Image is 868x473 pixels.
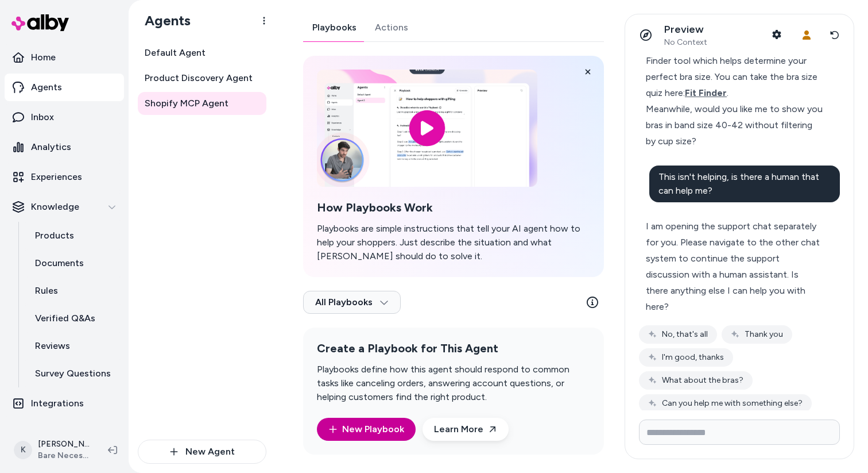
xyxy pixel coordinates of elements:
h1: Agents [135,12,191,29]
h2: Create a Playbook for This Agent [317,341,590,356]
p: Experiences [31,170,82,184]
button: New Agent [138,440,266,464]
img: alby Logo [11,14,69,31]
button: What about the bras? [639,371,753,390]
button: K[PERSON_NAME]Bare Necessities [7,432,99,468]
span: Shopify MCP Agent [145,97,228,110]
button: New Playbook [317,418,416,441]
a: Experiences [5,163,124,191]
p: Home [31,51,56,64]
button: All Playbooks [303,291,401,314]
a: Rules [24,277,124,305]
a: Actions [366,14,417,41]
p: Analytics [31,140,71,154]
button: I'm good, thanks [639,348,733,367]
div: Meanwhile, would you like me to show you bras in band size 40-42 without filtering by cup size? [646,101,823,149]
a: Home [5,44,124,71]
button: No, that's all [639,325,717,344]
a: Learn More [423,418,509,441]
span: Default Agent [145,46,206,60]
input: Write your prompt here [639,420,840,445]
p: Survey Questions [35,367,111,380]
a: Reviews [24,332,124,360]
p: Inbox [31,110,54,124]
span: No Context [664,37,707,48]
a: Product Discovery Agent [138,67,266,90]
a: New Playbook [328,422,404,436]
p: Playbooks are simple instructions that tell your AI agent how to help your shoppers. Just describ... [317,222,590,263]
a: Inbox [5,103,124,131]
a: Products [24,222,124,249]
button: Knowledge [5,193,124,221]
h2: How Playbooks Work [317,201,590,215]
p: Agents [31,80,62,94]
a: Survey Questions [24,360,124,387]
p: Verified Q&As [35,312,95,325]
p: Integrations [31,397,84,410]
button: Can you help me with something else? [639,394,812,413]
a: Default Agent [138,41,266,64]
a: Verified Q&As [24,305,124,332]
button: Thank you [722,325,792,344]
p: Playbooks define how this agent should respond to common tasks like canceling orders, answering a... [317,363,590,404]
a: Agents [5,74,124,101]
span: K [14,441,32,459]
span: This isn't helping, is there a human that can help me? [658,171,819,196]
p: Documents [35,256,84,270]
a: Documents [24,249,124,277]
p: Preview [664,23,707,36]
div: I am opening the support chat separately for you. Please navigate to the other chat system to con... [646,218,823,315]
a: Analytics [5,133,124,161]
p: Knowledge [31,200,79,214]
p: [PERSON_NAME] [38,439,90,450]
a: Integrations [5,390,124,417]
span: Bare Necessities [38,450,90,462]
span: All Playbooks [315,297,389,308]
span: Fit Finder [685,87,727,98]
a: Shopify MCP Agent [138,92,266,115]
span: Product Discovery Agent [145,71,253,85]
p: Products [35,229,74,243]
p: Reviews [35,339,70,353]
div: To find your cup size, you can use our Fit Finder tool which helps determine your perfect bra siz... [646,37,823,101]
a: Playbooks [303,14,366,41]
p: Rules [35,284,58,298]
